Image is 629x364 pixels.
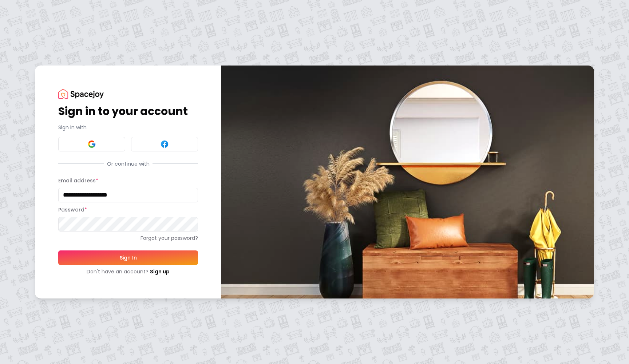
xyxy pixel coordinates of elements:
h1: Sign in to your account [58,105,198,118]
label: Email address [58,177,98,184]
div: Don't have an account? [58,268,198,275]
a: Sign up [150,268,170,275]
p: Sign in with [58,124,198,131]
img: Facebook signin [160,140,169,149]
img: Google signin [87,140,96,149]
label: Password [58,206,87,213]
a: Forgot your password? [58,234,198,242]
button: Sign In [58,250,198,265]
span: Or continue with [104,160,153,167]
img: banner [221,66,594,298]
img: Spacejoy Logo [58,89,104,99]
